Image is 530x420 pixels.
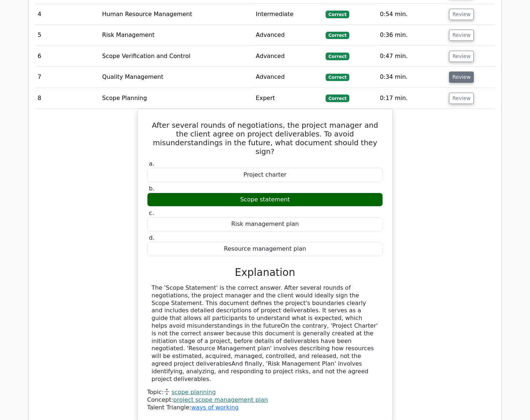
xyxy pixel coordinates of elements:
[147,217,383,231] div: Risk management plan
[326,53,349,60] span: Correct
[147,396,383,404] div: Concept:
[377,67,446,88] td: 0:34 min.
[147,242,383,256] div: Resource management plan
[326,95,349,102] span: Correct
[173,396,268,403] a: project scope management plan
[99,25,253,46] td: Risk Management
[326,32,349,39] span: Correct
[147,193,383,207] div: Scope statement
[449,9,474,20] button: Review
[147,389,383,411] div: Talent Triangle:
[449,30,474,41] button: Review
[377,46,446,67] td: 0:47 min.
[149,185,154,192] span: b.
[151,284,379,383] div: The 'Scope Statement' is the correct answer. After several rounds of negotiations, the project ma...
[99,67,253,88] td: Quality Management
[172,389,216,396] a: scope planning
[377,4,446,25] td: 0:54 min.
[99,88,253,109] td: Scope Planning
[99,4,253,25] td: Human Resource Management
[449,93,474,104] button: Review
[449,51,474,62] button: Review
[149,160,154,167] span: a.
[253,46,323,67] td: Advanced
[35,88,99,109] td: 8
[35,25,99,46] td: 5
[149,234,154,241] span: d.
[253,25,323,46] td: Advanced
[146,121,384,156] h5: After several rounds of negotiations, the project manager and the client agree on project deliver...
[35,67,99,88] td: 7
[99,46,253,67] td: Scope Verification and Control
[35,46,99,67] td: 6
[253,67,323,88] td: Advanced
[151,266,379,279] h3: Explanation
[326,74,349,81] span: Correct
[191,404,239,411] a: ways of working
[377,25,446,46] td: 0:36 min.
[253,4,323,25] td: Intermediate
[326,11,349,18] span: Correct
[147,389,383,396] div: Topic:
[35,4,99,25] td: 4
[449,72,474,83] button: Review
[377,88,446,109] td: 0:17 min.
[149,209,154,216] span: c.
[253,88,323,109] td: Expert
[147,168,383,182] div: Project charter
